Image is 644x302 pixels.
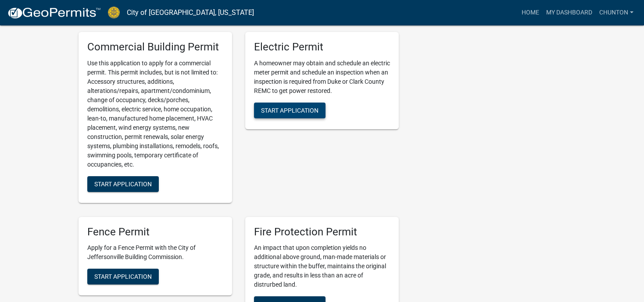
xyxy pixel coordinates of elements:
p: An impact that upon completion yields no additional above ground, man-made materials or structure... [254,243,390,289]
button: Start Application [87,176,159,192]
p: Apply for a Fence Permit with the City of Jeffersonville Building Commission. [87,243,223,262]
p: A homeowner may obtain and schedule an electric meter permit and schedule an inspection when an i... [254,59,390,96]
span: Start Application [261,107,318,114]
a: Home [518,4,543,21]
img: City of Jeffersonville, Indiana [108,7,120,18]
h5: Commercial Building Permit [87,41,223,53]
a: chunton [596,4,637,21]
h5: Electric Permit [254,41,390,53]
button: Start Application [254,103,326,118]
span: Start Application [94,273,152,280]
span: Start Application [94,180,152,187]
p: Use this application to apply for a commercial permit. This permit includes, but is not limited t... [87,59,223,169]
button: Start Application [87,269,159,284]
h5: Fence Permit [87,226,223,238]
a: City of [GEOGRAPHIC_DATA], [US_STATE] [127,5,254,20]
a: My Dashboard [543,4,596,21]
h5: Fire Protection Permit [254,226,390,238]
